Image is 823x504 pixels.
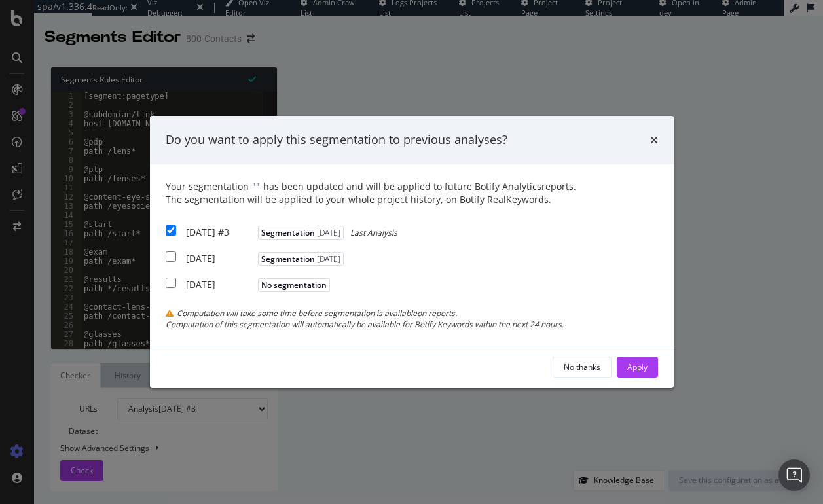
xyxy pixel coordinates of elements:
span: " " [252,180,260,192]
div: Your segmentation has been updated and will be applied to future Botify Analytics reports. [166,180,658,206]
div: The segmentation will be applied to your whole project history, on Botify RealKeywords. [166,193,658,206]
div: [DATE] [186,278,255,291]
span: No segmentation [258,278,330,292]
div: [DATE] [186,252,255,265]
div: No thanks [564,361,600,372]
div: modal [150,116,674,388]
div: times [650,132,658,149]
span: [DATE] [315,253,340,264]
span: [DATE] [315,227,340,238]
span: Segmentation [258,252,344,266]
span: Computation will take some time before segmentation is available on reports. [177,308,457,319]
span: Segmentation [258,226,344,240]
div: Open Intercom Messenger [778,459,810,491]
div: [DATE] #3 [186,226,255,239]
div: Apply [627,361,648,372]
button: No thanks [553,357,612,378]
div: Do you want to apply this segmentation to previous analyses? [166,132,507,149]
span: Last Analysis [350,227,397,238]
button: Apply [617,357,658,378]
div: Computation of this segmentation will automatically be available for Botify Keywords within the n... [166,319,658,330]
